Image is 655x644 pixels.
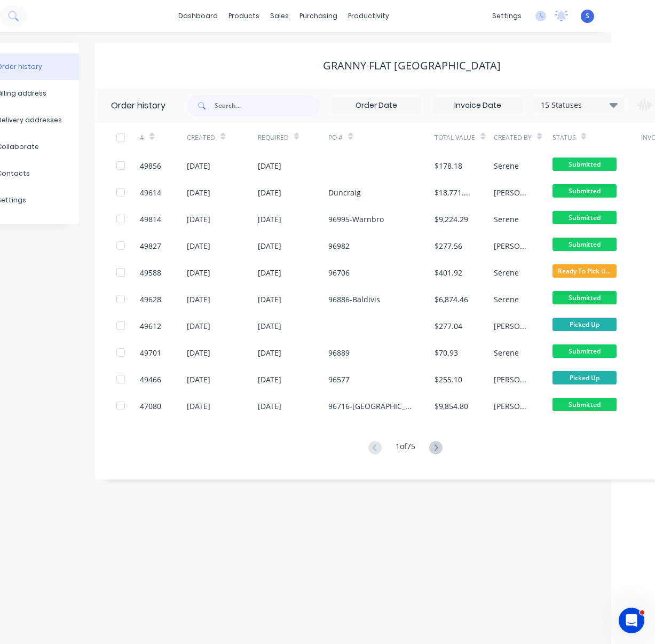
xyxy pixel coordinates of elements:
[258,374,281,385] div: [DATE]
[435,267,462,278] div: $401.92
[435,400,468,412] div: $9,854.80
[140,133,144,143] div: #
[140,320,161,332] div: 49612
[435,320,462,332] div: $277.04
[586,11,589,21] span: S
[534,99,624,111] div: 15 Statuses
[494,267,519,278] div: Serene
[332,98,421,114] input: Order Date
[140,294,161,305] div: 49628
[435,240,462,252] div: $277.56
[187,133,215,143] div: Created
[435,347,458,358] div: $70.93
[187,160,210,171] div: [DATE]
[187,240,210,252] div: [DATE]
[494,374,531,385] div: [PERSON_NAME]
[435,214,468,225] div: $9,224.29
[435,187,472,198] div: $18,771.86
[494,240,531,252] div: [PERSON_NAME]
[328,374,350,385] div: 96577
[553,291,617,304] span: Submitted
[140,160,161,171] div: 49856
[553,398,617,411] span: Submitted
[328,347,350,358] div: 96889
[294,8,343,24] div: purchasing
[140,374,161,385] div: 49466
[187,267,210,278] div: [DATE]
[494,123,553,152] div: Created By
[494,187,531,198] div: [PERSON_NAME]
[553,211,617,224] span: Submitted
[173,8,223,24] a: dashboard
[140,123,187,152] div: #
[258,267,281,278] div: [DATE]
[140,187,161,198] div: 49614
[494,133,532,143] div: Created By
[494,214,519,225] div: Serene
[343,8,394,24] div: productivity
[187,400,210,412] div: [DATE]
[494,400,531,412] div: [PERSON_NAME]
[494,160,519,171] div: Serene
[435,374,462,385] div: $255.10
[328,123,435,152] div: PO #
[553,184,617,198] span: Submitted
[258,240,281,252] div: [DATE]
[323,59,501,72] div: Granny Flat [GEOGRAPHIC_DATA]
[487,8,527,24] div: settings
[553,158,617,171] span: Submitted
[328,187,361,198] div: Duncraig
[258,347,281,358] div: [DATE]
[187,123,257,152] div: Created
[328,240,350,252] div: 96982
[140,214,161,225] div: 49814
[258,133,289,143] div: Required
[328,400,413,412] div: 96716-[GEOGRAPHIC_DATA]
[187,320,210,332] div: [DATE]
[187,374,210,385] div: [DATE]
[553,371,617,384] span: Picked Up
[435,294,468,305] div: $6,874.46
[553,238,617,251] span: Submitted
[140,240,161,252] div: 49827
[111,99,165,112] div: Order history
[140,400,161,412] div: 47080
[328,267,350,278] div: 96706
[258,123,328,152] div: Required
[258,294,281,305] div: [DATE]
[553,318,617,331] span: Picked Up
[494,347,519,358] div: Serene
[494,294,519,305] div: Serene
[553,264,617,278] span: Ready To Pick U...
[258,400,281,412] div: [DATE]
[435,160,462,171] div: $178.18
[553,123,641,152] div: Status
[619,608,644,633] iframe: Intercom live chat
[258,160,281,171] div: [DATE]
[328,214,384,225] div: 96995-Warnbro
[265,8,294,24] div: sales
[140,347,161,358] div: 49701
[328,133,343,143] div: PO #
[223,8,265,24] div: products
[187,294,210,305] div: [DATE]
[396,441,415,456] div: 1 of 75
[328,294,380,305] div: 96886-Baldivis
[215,95,320,116] input: Search...
[140,267,161,278] div: 49588
[435,123,493,152] div: Total Value
[433,98,523,114] input: Invoice Date
[187,214,210,225] div: [DATE]
[187,347,210,358] div: [DATE]
[553,133,576,143] div: Status
[553,344,617,358] span: Submitted
[258,320,281,332] div: [DATE]
[258,187,281,198] div: [DATE]
[435,133,475,143] div: Total Value
[187,187,210,198] div: [DATE]
[258,214,281,225] div: [DATE]
[494,320,531,332] div: [PERSON_NAME]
